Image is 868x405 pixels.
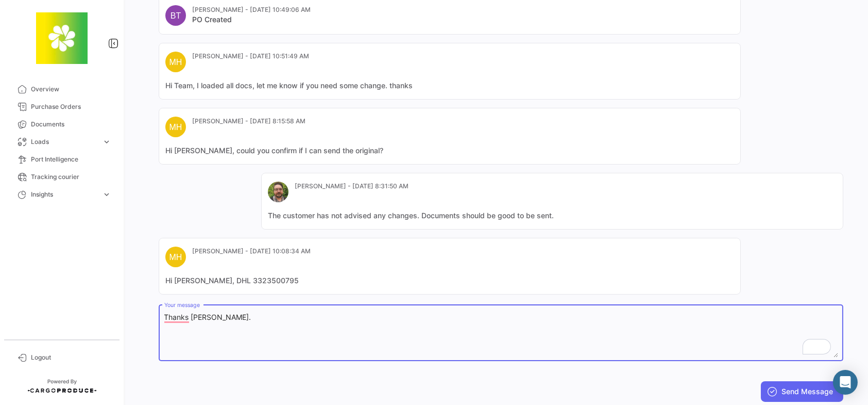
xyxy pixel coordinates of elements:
[31,102,111,111] span: Purchase Orders
[268,182,288,202] img: SR.jpg
[8,151,115,168] a: Port Intelligence
[165,145,734,156] mat-card-content: Hi [PERSON_NAME], could you confirm if I can send the original?
[165,52,186,72] div: MH
[192,247,311,256] mat-card-subtitle: [PERSON_NAME] - [DATE] 10:08:34 AM
[268,210,837,221] mat-card-content: The customer has not advised any changes. Documents should be good to be sent.
[164,312,838,358] textarea: To enrich screen reader interactions, please activate Accessibility in Grammarly extension settings
[31,353,111,362] span: Logout
[165,5,186,26] div: BT
[8,80,115,98] a: Overview
[102,137,111,147] span: expand_more
[192,117,305,126] mat-card-subtitle: [PERSON_NAME] - [DATE] 8:15:58 AM
[31,120,111,129] span: Documents
[761,381,843,402] button: Send Message
[8,98,115,116] a: Purchase Orders
[165,117,186,137] div: MH
[192,14,311,25] mat-card-title: PO Created
[31,85,111,94] span: Overview
[165,247,186,267] div: MH
[8,168,115,186] a: Tracking courier
[295,182,409,191] mat-card-subtitle: [PERSON_NAME] - [DATE] 8:31:50 AM
[833,370,858,395] div: Abrir Intercom Messenger
[8,116,115,133] a: Documents
[31,190,98,199] span: Insights
[36,12,88,64] img: 8664c674-3a9e-46e9-8cba-ffa54c79117b.jfif
[192,5,311,14] mat-card-subtitle: [PERSON_NAME] - [DATE] 10:49:06 AM
[102,190,111,199] span: expand_more
[192,52,309,61] mat-card-subtitle: [PERSON_NAME] - [DATE] 10:51:49 AM
[31,155,111,164] span: Port Intelligence
[165,80,734,91] mat-card-content: Hi Team, I loaded all docs, let me know if you need some change. thanks
[165,276,734,286] mat-card-content: Hi [PERSON_NAME], DHL 3323500795
[31,172,111,182] span: Tracking courier
[31,137,98,147] span: Loads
